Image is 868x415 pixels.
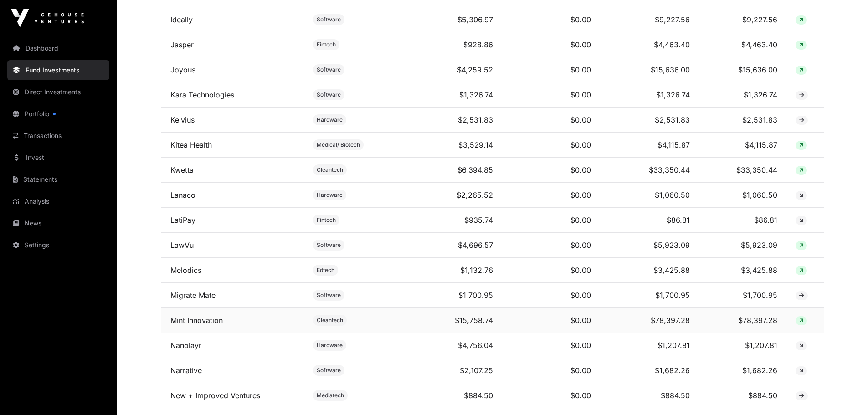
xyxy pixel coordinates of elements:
[502,283,600,308] td: $0.00
[502,183,600,208] td: $0.00
[7,60,109,80] a: Fund Investments
[600,358,699,383] td: $1,682.26
[317,166,343,174] span: Cleantech
[600,283,699,308] td: $1,700.95
[317,266,334,274] span: Edtech
[7,235,109,255] a: Settings
[317,66,341,73] span: Software
[317,116,343,123] span: Hardware
[398,133,502,158] td: $3,529.14
[502,32,600,57] td: $0.00
[398,233,502,258] td: $4,696.57
[170,215,195,225] a: LatiPay
[317,292,341,299] span: Software
[699,333,786,358] td: $1,207.81
[502,133,600,158] td: $0.00
[699,258,786,283] td: $3,425.88
[699,183,786,208] td: $1,060.50
[398,82,502,108] td: $1,326.74
[502,358,600,383] td: $0.00
[600,333,699,358] td: $1,207.81
[398,358,502,383] td: $2,107.25
[699,208,786,233] td: $86.81
[7,104,109,124] a: Portfolio
[502,308,600,333] td: $0.00
[502,383,600,408] td: $0.00
[699,108,786,133] td: $2,531.83
[398,183,502,208] td: $2,265.52
[170,291,216,300] a: Migrate Mate
[699,7,786,32] td: $9,227.56
[170,241,194,250] a: LawVu
[317,191,343,199] span: Hardware
[170,65,195,74] a: Joyous
[317,367,341,374] span: Software
[600,383,699,408] td: $884.50
[822,371,868,415] div: Chat Widget
[398,308,502,333] td: $15,758.74
[502,82,600,108] td: $0.00
[600,308,699,333] td: $78,397.28
[600,108,699,133] td: $2,531.83
[317,16,341,23] span: Software
[502,7,600,32] td: $0.00
[398,208,502,233] td: $935.74
[699,283,786,308] td: $1,700.95
[398,258,502,283] td: $1,132.76
[317,317,343,324] span: Cleantech
[170,366,202,375] a: Narrative
[398,7,502,32] td: $5,306.97
[502,108,600,133] td: $0.00
[600,233,699,258] td: $5,923.09
[170,15,193,24] a: Ideally
[7,148,109,168] a: Invest
[502,57,600,82] td: $0.00
[7,126,109,146] a: Transactions
[600,57,699,82] td: $15,636.00
[170,341,201,350] a: Nanolayr
[398,158,502,183] td: $6,394.85
[502,158,600,183] td: $0.00
[317,41,336,48] span: Fintech
[502,233,600,258] td: $0.00
[600,82,699,108] td: $1,326.74
[600,32,699,57] td: $4,463.40
[170,90,234,99] a: Kara Technologies
[699,82,786,108] td: $1,326.74
[600,133,699,158] td: $4,115.87
[7,38,109,58] a: Dashboard
[7,82,109,102] a: Direct Investments
[600,7,699,32] td: $9,227.56
[11,9,84,27] img: Icehouse Ventures Logo
[502,258,600,283] td: $0.00
[699,308,786,333] td: $78,397.28
[600,158,699,183] td: $33,350.44
[7,191,109,211] a: Analysis
[699,358,786,383] td: $1,682.26
[699,57,786,82] td: $15,636.00
[317,342,343,349] span: Hardware
[398,383,502,408] td: $884.50
[317,216,336,224] span: Fintech
[170,165,194,174] a: Kwetta
[600,258,699,283] td: $3,425.88
[170,266,201,275] a: Melodics
[317,91,341,98] span: Software
[502,333,600,358] td: $0.00
[170,115,195,124] a: Kelvius
[502,208,600,233] td: $0.00
[170,391,260,400] a: New + Improved Ventures
[699,158,786,183] td: $33,350.44
[398,108,502,133] td: $2,531.83
[170,140,212,149] a: Kitea Health
[398,57,502,82] td: $4,259.52
[398,333,502,358] td: $4,756.04
[699,32,786,57] td: $4,463.40
[317,241,341,249] span: Software
[317,141,360,149] span: Medical/ Biotech
[699,383,786,408] td: $884.50
[170,40,194,49] a: Jasper
[7,213,109,233] a: News
[398,32,502,57] td: $928.86
[7,169,109,190] a: Statements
